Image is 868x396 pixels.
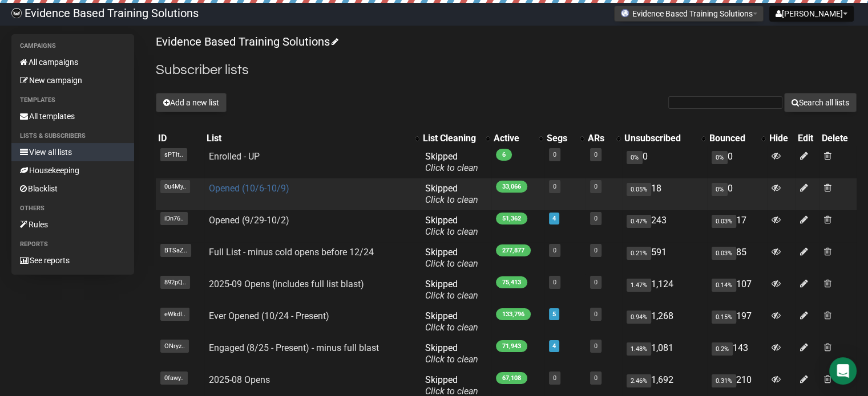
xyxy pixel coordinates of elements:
[622,274,707,306] td: 1,124
[160,180,190,193] span: 0u4My..
[784,93,857,112] button: Search all lists
[594,247,597,254] a: 0
[425,311,478,333] span: Skipped
[425,215,478,237] span: Skipped
[425,279,478,301] span: Skipped
[594,374,597,382] a: 0
[160,148,187,161] span: sPTlt..
[425,354,478,365] a: Click to clean
[622,306,707,338] td: 1,268
[160,308,189,321] span: eWkdI..
[819,130,857,146] th: Delete: No sort applied, sorting is disabled
[425,322,478,333] a: Click to clean
[209,311,329,321] a: Ever Opened (10/24 - Present)
[425,247,478,269] span: Skipped
[588,133,611,144] div: ARs
[622,242,707,274] td: 591
[160,244,191,257] span: BTSaZ..
[627,215,651,228] span: 0.47%
[11,202,134,215] li: Others
[553,279,556,286] a: 0
[553,374,556,382] a: 0
[707,338,767,370] td: 143
[707,178,767,210] td: 0
[712,342,733,356] span: 0.2%
[707,274,767,306] td: 107
[544,130,586,146] th: Segs: No sort applied, activate to apply an ascending sort
[712,215,736,228] span: 0.03%
[160,340,189,353] span: ONryz..
[11,238,134,251] li: Reports
[627,342,651,356] span: 1.48%
[156,93,227,112] button: Add a new list
[425,162,478,173] a: Click to clean
[594,215,597,222] a: 0
[622,146,707,178] td: 0
[553,247,556,254] a: 0
[158,133,202,144] div: ID
[553,183,556,190] a: 0
[207,133,409,144] div: List
[425,290,478,301] a: Click to clean
[594,311,597,318] a: 0
[160,276,190,289] span: 892pQ..
[767,130,796,146] th: Hide: No sort applied, sorting is disabled
[594,183,597,190] a: 0
[160,371,188,385] span: 0fawy..
[769,6,854,22] button: [PERSON_NAME]
[622,210,707,242] td: 243
[627,279,651,292] span: 1.47%
[496,276,527,288] span: 75,413
[707,242,767,274] td: 85
[425,151,478,173] span: Skipped
[769,133,793,144] div: Hide
[614,6,764,22] button: Evidence Based Training Solutions
[496,181,527,193] span: 33,066
[491,130,544,146] th: Active: No sort applied, activate to apply an ascending sort
[421,130,491,146] th: List Cleaning: No sort applied, activate to apply an ascending sort
[494,133,533,144] div: Active
[712,311,736,324] span: 0.15%
[707,210,767,242] td: 17
[160,212,188,225] span: iDn76..
[425,226,478,237] a: Click to clean
[553,151,556,158] a: 0
[627,311,651,324] span: 0.94%
[156,130,204,146] th: ID: No sort applied, sorting is disabled
[11,143,134,161] a: View all lists
[11,53,134,71] a: All campaigns
[797,133,817,144] div: Edit
[11,93,134,107] li: Templates
[627,151,643,164] span: 0%
[209,247,374,258] a: Full List - minus cold opens before 12/24
[496,213,527,224] span: 51,362
[209,342,379,353] a: Engaged (8/25 - Present) - minus full blast
[622,178,707,210] td: 18
[586,130,622,146] th: ARs: No sort applied, activate to apply an ascending sort
[11,71,134,89] a: New campaign
[11,129,134,143] li: Lists & subscribers
[547,133,574,144] div: Segs
[712,374,736,387] span: 0.31%
[11,251,134,270] a: See reports
[622,130,707,146] th: Unsubscribed: No sort applied, activate to apply an ascending sort
[707,306,767,338] td: 197
[707,146,767,178] td: 0
[156,60,857,80] h2: Subscriber lists
[496,308,531,320] span: 133,796
[496,340,527,352] span: 71,943
[829,357,857,385] div: Open Intercom Messenger
[209,374,270,385] a: 2025-08 Opens
[496,372,527,384] span: 67,108
[712,151,728,164] span: 0%
[627,374,651,387] span: 2.46%
[627,183,651,196] span: 0.05%
[11,179,134,198] a: Blacklist
[425,183,478,205] span: Skipped
[627,247,651,260] span: 0.21%
[156,35,337,48] a: Evidence Based Training Solutions
[11,107,134,125] a: All templates
[707,130,767,146] th: Bounced: No sort applied, activate to apply an ascending sort
[552,342,556,350] a: 4
[425,342,478,365] span: Skipped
